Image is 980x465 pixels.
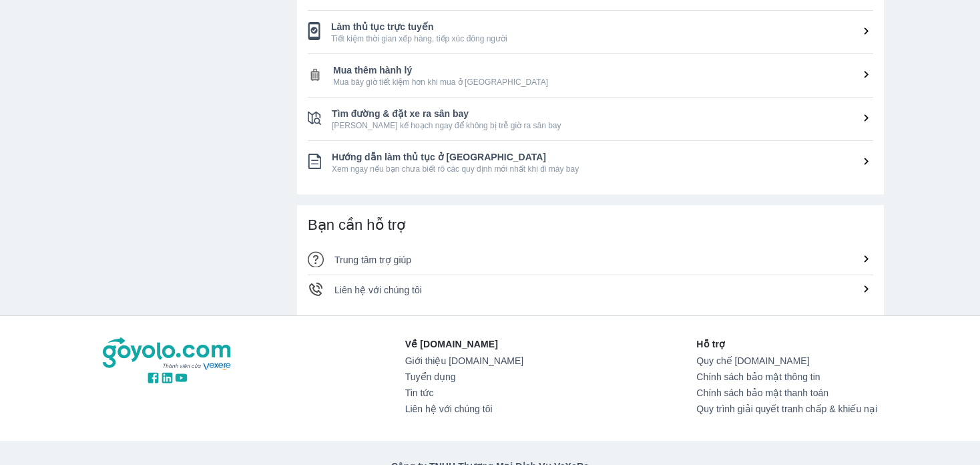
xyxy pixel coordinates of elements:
span: Mua thêm hành lý [333,63,873,77]
a: Quy chế [DOMAIN_NAME] [696,355,877,366]
a: Chính sách bảo mật thông tin [696,371,877,382]
img: ic_checklist [308,22,320,40]
span: Tìm đường & đặt xe ra sân bay [332,107,873,120]
span: Liên hệ với chúng tôi [334,285,422,295]
span: Bạn cần hỗ trợ [308,216,405,233]
a: Quy trình giải quyết tranh chấp & khiếu nại [696,404,877,414]
a: Chính sách bảo mật thanh toán [696,387,877,398]
span: Tiết kiệm thời gian xếp hàng, tiếp xúc đông người [331,33,873,44]
img: logo [103,337,232,371]
img: ic_checklist [308,67,322,82]
span: Xem ngay nếu bạn chưa biết rõ các quy định mới nhất khi đi máy bay [332,164,873,174]
a: Tin tức [405,387,523,398]
p: Hỗ trợ [696,337,877,351]
a: Tuyển dụng [405,371,523,382]
span: Trung tâm trợ giúp [334,255,411,265]
span: Mua bây giờ tiết kiệm hơn khi mua ở [GEOGRAPHIC_DATA] [333,77,873,88]
p: Về [DOMAIN_NAME] [405,337,523,351]
span: [PERSON_NAME] kế hoạch ngay để không bị trễ giờ ra sân bay [332,120,873,131]
img: ic_qa [308,251,324,267]
span: Hướng dẫn làm thủ tục ở [GEOGRAPHIC_DATA] [332,150,873,164]
img: ic_checklist [308,112,321,125]
a: Giới thiệu [DOMAIN_NAME] [405,355,523,366]
a: Liên hệ với chúng tôi [405,404,523,414]
img: ic_phone-call [308,281,324,297]
img: ic_checklist [308,154,321,170]
span: Làm thủ tục trực tuyến [331,20,873,33]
